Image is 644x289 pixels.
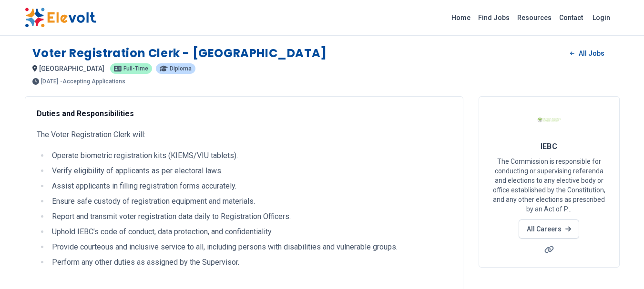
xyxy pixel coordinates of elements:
span: Full-time [123,66,148,71]
span: [DATE] [41,79,58,84]
li: Ensure safe custody of registration equipment and materials. [49,196,451,207]
h1: Voter Registration Clerk - [GEOGRAPHIC_DATA] [32,46,327,61]
li: Report and transmit voter registration data daily to Registration Officers. [49,211,451,222]
a: Contact [555,10,587,25]
p: The Voter Registration Clerk will: [37,129,451,140]
a: Home [448,10,474,25]
li: Perform any other duties as assigned by the Supervisor. [49,257,451,268]
a: All Careers [519,219,579,239]
a: All Jobs [562,46,612,60]
li: Provide courteous and inclusive service to all, including persons with disabilities and vulnerabl... [49,241,451,253]
strong: Duties and Responsibilities [37,109,134,118]
p: The Commission is responsible for conducting or supervising referenda and elections to any electi... [491,157,608,214]
span: Diploma [170,66,192,71]
li: Operate biometric registration kits (KIEMS/VIU tablets). [49,150,451,161]
li: Uphold IEBC’s code of conduct, data protection, and confidentiality. [49,226,451,238]
span: [GEOGRAPHIC_DATA] [39,65,104,72]
span: IEBC [541,142,558,151]
li: Assist applicants in filling registration forms accurately. [49,180,451,192]
img: Elevolt [25,8,96,28]
li: Verify eligibility of applicants as per electoral laws. [49,165,451,177]
img: IEBC [537,108,561,132]
a: Login [587,8,616,27]
p: - Accepting Applications [60,79,125,84]
a: Resources [513,10,555,25]
a: Find Jobs [474,10,513,25]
